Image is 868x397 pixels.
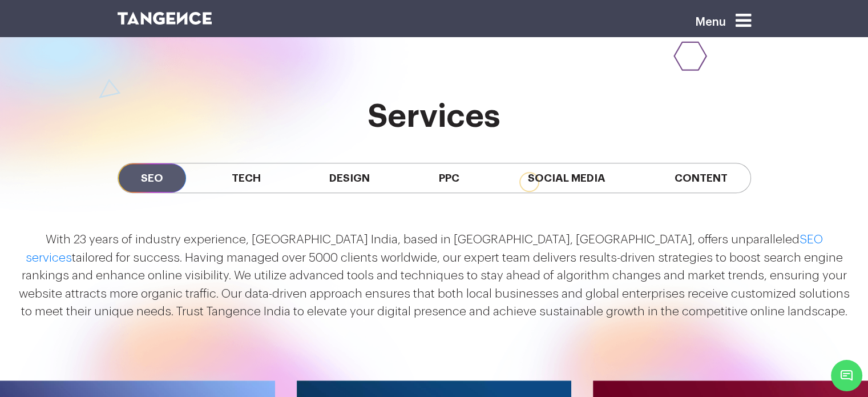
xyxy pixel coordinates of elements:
[651,163,750,193] span: Content
[831,360,862,391] span: Chat Widget
[118,163,186,193] span: SEO
[26,234,823,264] a: SEO services
[505,163,628,193] span: Social Media
[306,163,393,193] span: Design
[14,231,854,321] p: With 23 years of industry experience, [GEOGRAPHIC_DATA] India, based in [GEOGRAPHIC_DATA], [GEOGR...
[209,163,284,193] span: Tech
[118,99,751,134] h2: services
[416,163,482,193] span: PPC
[118,12,212,25] img: logo SVG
